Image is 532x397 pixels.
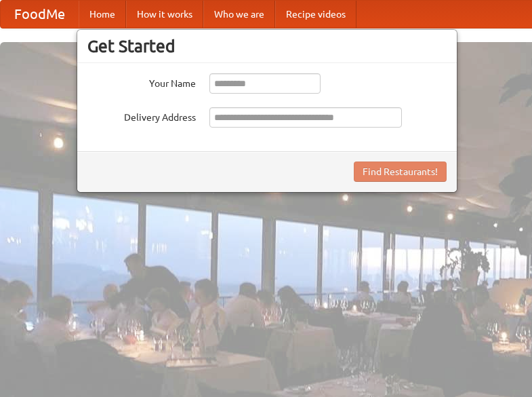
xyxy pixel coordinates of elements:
[275,1,356,28] a: Recipe videos
[87,36,447,56] h3: Get Started
[87,107,196,124] label: Delivery Address
[87,73,196,90] label: Your Name
[203,1,275,28] a: Who we are
[126,1,203,28] a: How it works
[354,162,447,182] button: Find Restaurants!
[1,1,79,28] a: FoodMe
[79,1,126,28] a: Home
